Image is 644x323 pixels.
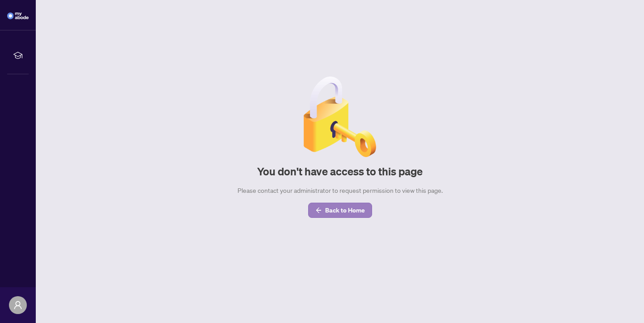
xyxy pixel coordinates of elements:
div: Please contact your administrator to request permission to view this page. [237,186,443,195]
h2: You don't have access to this page [257,164,423,178]
span: Back to Home [325,203,365,217]
span: user [13,301,22,310]
img: logo [7,13,29,19]
img: Null State Icon [300,76,380,157]
button: Back to Home [308,203,372,218]
span: arrow-left [315,207,322,213]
